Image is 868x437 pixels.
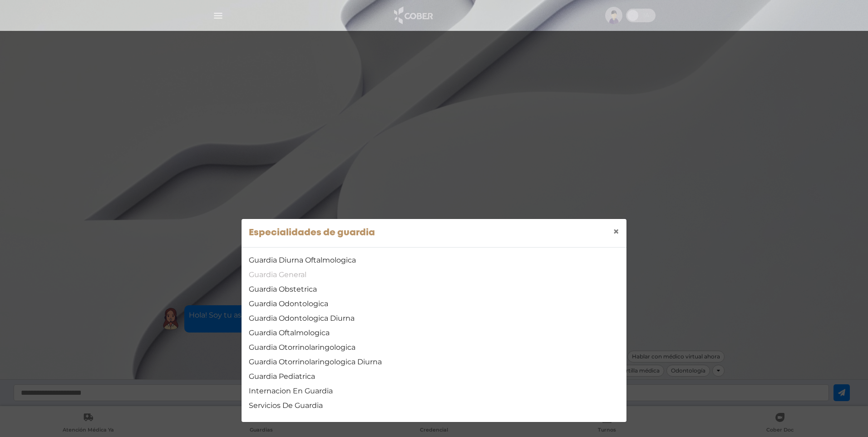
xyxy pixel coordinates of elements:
a: Guardia Oftalmologica [249,328,619,338]
a: Guardia Otorrinolaringologica Diurna [249,357,619,367]
a: Guardia Odontologica Diurna [249,313,619,324]
span: × [613,225,619,238]
a: Internacion En Guardia [249,386,619,397]
button: Close [606,219,626,244]
a: Guardia Diurna Oftalmologica [249,255,619,266]
a: Guardia Pediatrica [249,371,619,382]
a: Guardia Obstetrica [249,284,619,295]
a: Guardia General [249,269,619,280]
h5: Especialidades de guardia [249,226,375,240]
a: Guardia Otorrinolaringologica [249,342,619,353]
a: Servicios De Guardia [249,400,619,411]
a: Guardia Odontologica [249,298,619,309]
